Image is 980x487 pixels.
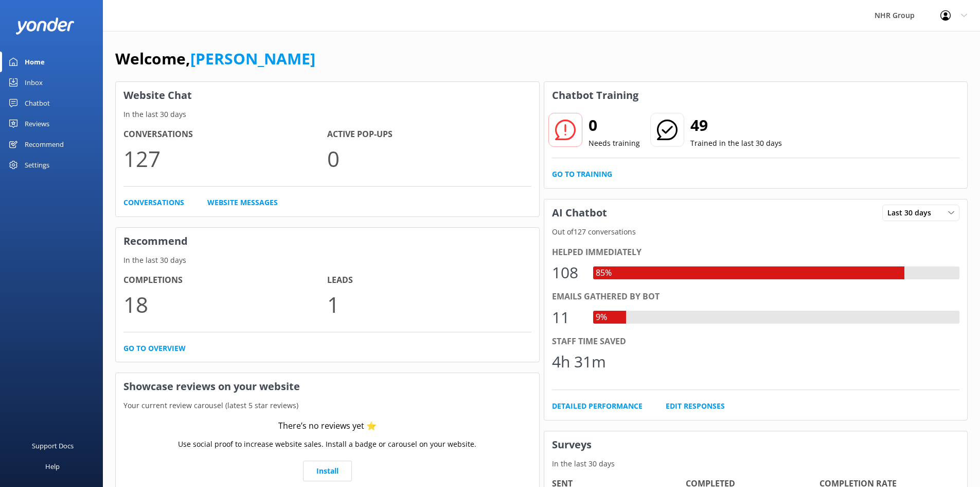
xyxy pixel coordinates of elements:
p: Use social proof to increase website sales. Install a badge or carousel on your website. [178,439,476,450]
div: 9% [593,311,610,324]
img: yonder-white-logo.png [15,18,75,35]
p: In the last 30 days [116,109,539,120]
p: Needs training [589,138,640,149]
a: [PERSON_NAME] [190,48,315,69]
h2: 49 [690,113,782,138]
h3: Recommend [116,228,539,255]
p: Trained in the last 30 days [690,138,782,149]
div: Chatbot [25,93,50,113]
p: In the last 30 days [544,458,968,469]
div: There’s no reviews yet ⭐ [278,419,377,433]
a: Conversations [123,197,184,208]
div: Recommend [25,134,64,155]
h2: 0 [589,113,640,138]
p: Your current review carousel (latest 5 star reviews) [116,400,539,411]
p: 18 [123,287,327,322]
div: Settings [25,155,49,175]
div: Staff time saved [552,335,960,348]
h3: Chatbot Training [544,82,646,109]
h4: Leads [327,274,531,287]
p: 0 [327,141,531,176]
h1: Welcome, [115,46,315,71]
a: Edit Responses [666,400,725,412]
p: 1 [327,287,531,322]
div: Helped immediately [552,246,960,259]
div: 11 [552,305,583,330]
a: Go to Training [552,169,612,180]
div: Help [45,456,60,477]
h3: Website Chat [116,82,539,109]
div: 85% [593,266,614,280]
p: 127 [123,141,327,176]
p: In the last 30 days [116,255,539,266]
a: Detailed Performance [552,400,643,412]
span: Last 30 days [887,207,937,219]
a: Go to overview [123,343,186,354]
div: Inbox [25,72,43,93]
h4: Conversations [123,128,327,141]
h4: Completions [123,274,327,287]
div: Reviews [25,113,49,134]
a: Website Messages [207,197,278,208]
h4: Active Pop-ups [327,128,531,141]
div: Home [25,52,45,72]
h3: Surveys [544,431,968,458]
h3: Showcase reviews on your website [116,373,539,400]
h3: AI Chatbot [544,199,615,226]
div: 4h 31m [552,349,606,374]
a: Install [303,461,352,481]
p: Out of 127 conversations [544,226,968,238]
div: Support Docs [32,435,74,456]
div: Emails gathered by bot [552,290,960,304]
div: 108 [552,260,583,285]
